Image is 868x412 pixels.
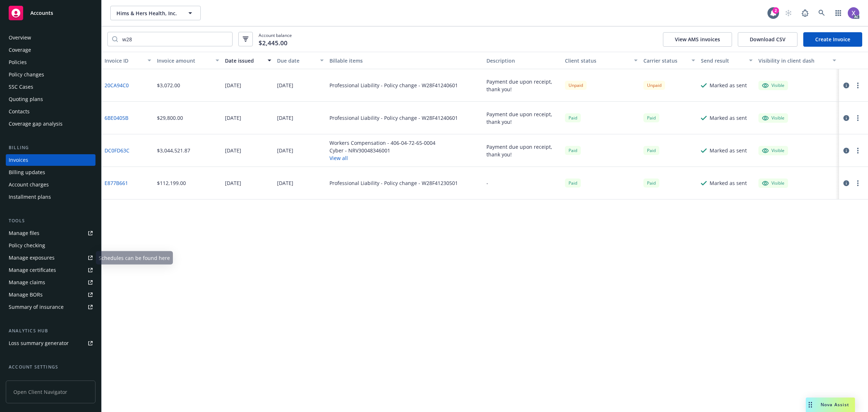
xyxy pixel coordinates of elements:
[329,57,481,64] div: Billable items
[773,7,779,14] div: 2
[6,56,95,68] a: Policies
[225,81,241,89] div: [DATE]
[327,52,484,69] button: Billable items
[225,179,241,187] div: [DATE]
[9,301,64,313] div: Summary of insurance
[9,277,45,288] div: Manage claims
[9,252,55,264] div: Manage exposures
[762,82,784,89] div: Visible
[486,143,559,158] div: Payment due upon receipt, thank you!
[806,398,855,412] button: Nova Assist
[157,114,183,122] div: $29,800.00
[831,6,846,20] a: Switch app
[9,374,40,385] div: Service team
[6,191,95,203] a: Installment plans
[698,52,756,69] button: Send result
[6,106,95,117] a: Contacts
[643,113,659,122] div: Paid
[9,227,39,239] div: Manage files
[277,179,293,187] div: [DATE]
[9,93,43,105] div: Quoting plans
[663,32,732,47] button: View AMS invoices
[738,32,797,47] button: Download CSV
[102,52,154,69] button: Invoice ID
[9,44,31,56] div: Coverage
[643,57,687,64] div: Carrier status
[9,32,31,43] div: Overview
[486,179,488,187] div: -
[9,106,30,117] div: Contacts
[157,147,190,154] div: $3,044,521.87
[486,110,559,126] div: Payment due upon receipt, thank you!
[565,113,581,122] div: Paid
[9,167,45,178] div: Billing updates
[259,38,288,48] span: $2,445.00
[643,81,665,90] div: Unpaid
[112,36,118,42] svg: Search
[277,147,293,154] div: [DATE]
[277,81,293,89] div: [DATE]
[329,139,435,147] div: Workers Compensation - 406-04-72-65-0004
[781,6,796,20] a: Start snowing
[6,277,95,288] a: Manage claims
[6,337,95,349] a: Loss summary generator
[110,6,201,20] button: Hims & Hers Health, Inc.
[6,374,95,385] a: Service team
[6,44,95,56] a: Coverage
[6,227,95,239] a: Manage files
[806,398,815,412] div: Drag to move
[9,264,56,276] div: Manage certificates
[6,264,95,276] a: Manage certificates
[105,114,128,122] a: 6BE0405B
[701,57,745,64] div: Send result
[565,146,581,155] span: Paid
[329,154,435,162] button: View all
[9,69,44,80] div: Policy changes
[105,81,129,89] a: 20CA94C0
[157,81,180,89] div: $3,072.00
[484,52,562,69] button: Description
[154,52,222,69] button: Invoice amount
[643,178,659,188] div: Paid
[9,118,63,130] div: Coverage gap analysis
[762,147,784,154] div: Visible
[30,10,53,16] span: Accounts
[9,56,27,68] div: Policies
[274,52,327,69] button: Due date
[277,57,316,64] div: Due date
[643,146,659,155] div: Paid
[6,217,95,224] div: Tools
[565,178,581,188] span: Paid
[9,289,43,300] div: Manage BORs
[803,32,862,47] a: Create Invoice
[6,252,95,264] a: Manage exposures
[762,115,784,121] div: Visible
[329,81,458,89] div: Professional Liability - Policy change - W28F41240601
[6,118,95,130] a: Coverage gap analysis
[105,57,143,64] div: Invoice ID
[6,69,95,80] a: Policy changes
[6,81,95,93] a: SSC Cases
[222,52,275,69] button: Date issued
[6,93,95,105] a: Quoting plans
[6,144,95,151] div: Billing
[756,52,839,69] button: Visibility in client dash
[259,32,292,46] span: Account balance
[9,240,45,251] div: Policy checking
[565,81,587,90] div: Unpaid
[486,78,559,93] div: Payment due upon receipt, thank you!
[225,114,241,122] div: [DATE]
[6,301,95,313] a: Summary of insurance
[9,337,69,349] div: Loss summary generator
[821,402,849,408] span: Nova Assist
[225,57,264,64] div: Date issued
[6,381,95,403] span: Open Client Navigator
[105,179,128,187] a: E877B661
[710,147,747,154] div: Marked as sent
[758,57,828,64] div: Visibility in client dash
[6,363,95,371] div: Account settings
